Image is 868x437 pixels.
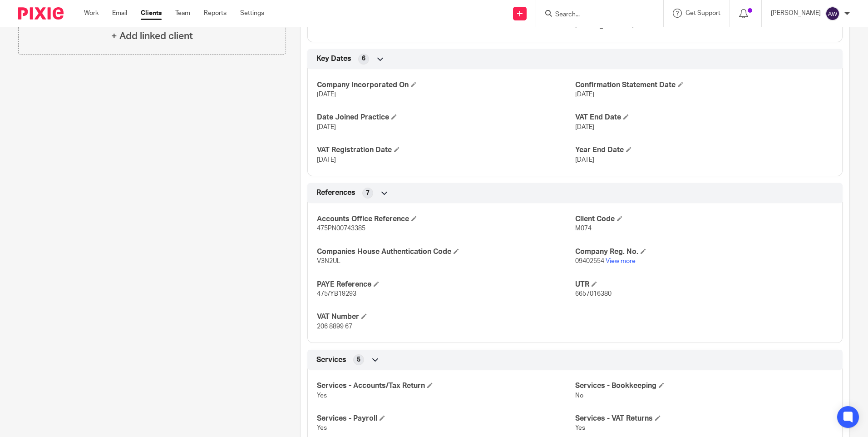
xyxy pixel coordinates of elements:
[317,91,336,98] span: [DATE]
[317,280,575,289] h4: PAYE Reference
[575,157,594,163] span: [DATE]
[240,9,264,18] a: Settings
[606,258,636,264] a: View more
[575,214,833,224] h4: Client Code
[316,355,346,365] span: Services
[175,9,190,18] a: Team
[317,214,575,224] h4: Accounts Office Reference
[317,392,327,399] span: Yes
[317,145,575,155] h4: VAT Registration Date
[366,189,370,198] span: 7
[18,7,64,20] img: Pixie
[317,312,575,322] h4: VAT Number
[317,124,336,130] span: [DATE]
[317,225,365,232] span: 475PN00743385
[575,113,833,122] h4: VAT End Date
[317,80,575,90] h4: Company Incorporated On
[317,414,575,423] h4: Services - Payroll
[575,414,833,423] h4: Services - VAT Returns
[317,258,340,264] span: V3N2UL
[575,225,592,232] span: M074
[316,54,351,64] span: Key Dates
[317,113,575,122] h4: Date Joined Practice
[575,145,833,155] h4: Year End Date
[317,291,356,297] span: 475/YB19293
[771,9,821,18] p: [PERSON_NAME]
[575,381,833,391] h4: Services - Bookkeeping
[575,425,585,431] span: Yes
[84,9,99,18] a: Work
[575,392,583,399] span: No
[317,247,575,257] h4: Companies House Authentication Code
[204,9,227,18] a: Reports
[825,6,840,21] img: svg%3E
[317,157,336,163] span: [DATE]
[575,258,604,264] span: 09402554
[575,124,594,130] span: [DATE]
[575,291,612,297] span: 6657016380
[317,381,575,391] h4: Services - Accounts/Tax Return
[575,247,833,257] h4: Company Reg. No.
[357,355,360,364] span: 5
[141,9,162,18] a: Clients
[575,91,594,98] span: [DATE]
[316,188,355,198] span: References
[111,29,193,43] h4: + Add linked client
[554,11,636,19] input: Search
[317,425,327,431] span: Yes
[575,280,833,289] h4: UTR
[362,54,365,63] span: 6
[686,10,720,16] span: Get Support
[112,9,127,18] a: Email
[575,80,833,90] h4: Confirmation Statement Date
[317,323,352,330] span: 206 8899 67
